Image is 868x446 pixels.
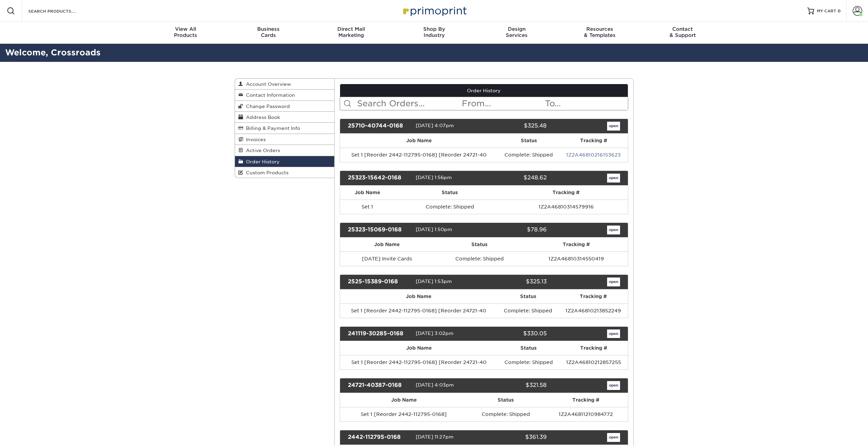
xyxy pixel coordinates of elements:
div: $78.96 [479,226,552,234]
a: BusinessCards [227,22,310,44]
span: [DATE] 4:07pm [416,123,454,128]
span: Business [227,26,310,32]
a: Order History [340,84,628,97]
td: 1Z2A46810212857255 [559,355,628,369]
img: Primoprint [400,3,468,18]
div: Services [475,26,558,38]
a: open [607,433,620,442]
a: Order History [235,156,335,167]
span: 0 [838,9,841,13]
span: Change Password [243,104,290,109]
td: Complete: Shipped [434,252,525,266]
span: [DATE] 1:56pm [416,175,452,180]
td: Set 1 [Reorder 2442-112795-0168] [Reorder 24721-40 [340,148,498,162]
span: [DATE] 1:53pm [416,279,452,284]
th: Tracking # [544,393,628,407]
div: $361.39 [479,433,552,442]
td: Complete: Shipped [498,355,559,369]
span: Active Orders [243,148,280,153]
th: Status [498,341,559,355]
a: open [607,122,620,131]
div: $321.58 [479,381,552,390]
span: [DATE] 11:27pm [416,434,454,440]
td: Set 1 [340,200,395,214]
a: Contact Information [235,90,335,100]
a: Custom Products [235,167,335,178]
div: $325.48 [479,122,552,131]
span: Contact [641,26,724,32]
a: Active Orders [235,145,335,156]
span: MY CART [817,8,836,14]
div: Industry [393,26,475,38]
a: Shop ByIndustry [393,22,475,44]
a: Account Overview [235,79,335,90]
span: Order History [243,159,280,164]
th: Job Name [340,186,395,200]
th: Tracking # [559,341,628,355]
th: Tracking # [525,238,628,252]
a: Address Book [235,112,335,123]
div: & Support [641,26,724,38]
input: From... [461,97,544,110]
td: 1Z2A46811210984772 [544,407,628,421]
span: [DATE] 3:02pm [416,330,454,336]
div: 2525-15389-0168 [343,278,416,286]
a: View AllProducts [144,22,227,44]
span: Contact Information [243,92,295,98]
th: Status [434,238,525,252]
span: Account Overview [243,81,291,87]
th: Job Name [340,134,498,148]
span: Address Book [243,114,280,120]
th: Status [498,134,559,148]
td: [DATE] Invite Cards [340,252,434,266]
span: Billing & Payment Info [243,125,300,131]
th: Status [498,289,559,303]
span: View All [144,26,227,32]
a: Direct MailMarketing [310,22,393,44]
td: Complete: Shipped [395,200,505,214]
input: To... [544,97,628,110]
a: 1Z2A46810216153623 [566,152,621,158]
span: [DATE] 1:50pm [416,227,452,232]
th: Job Name [340,341,498,355]
div: 25710-40744-0168 [343,122,416,131]
span: Direct Mail [310,26,393,32]
span: Resources [558,26,641,32]
th: Status [468,393,544,407]
span: Custom Products [243,170,289,175]
a: open [607,226,620,234]
span: Design [475,26,558,32]
th: Tracking # [504,186,628,200]
td: 1Z2A46810314579916 [504,200,628,214]
th: Tracking # [559,134,628,148]
a: open [607,329,620,338]
a: open [607,174,620,183]
th: Tracking # [559,289,628,303]
a: Change Password [235,101,335,112]
div: 25323-15642-0168 [343,174,416,183]
td: Set 1 [Reorder 2442-112795-0168] [340,407,468,421]
td: Set 1 [Reorder 2442-112795-0168] [Reorder 24721-40 [340,355,498,369]
th: Job Name [340,393,468,407]
div: 2442-112795-0168 [343,433,416,442]
div: & Templates [558,26,641,38]
th: Job Name [340,238,434,252]
div: Marketing [310,26,393,38]
td: Complete: Shipped [468,407,544,421]
td: 1Z2A46810213852249 [559,303,628,318]
div: 25323-15069-0168 [343,226,416,234]
a: Contact& Support [641,22,724,44]
a: Invoices [235,134,335,145]
a: open [607,278,620,286]
div: $330.05 [479,329,552,338]
div: Cards [227,26,310,38]
input: SEARCH PRODUCTS..... [28,7,94,15]
div: $325.13 [479,278,552,286]
th: Job Name [340,289,498,303]
a: open [607,381,620,390]
th: Status [395,186,505,200]
a: Resources& Templates [558,22,641,44]
div: 241119-30285-0168 [343,329,416,338]
input: Search Orders... [356,97,461,110]
a: DesignServices [475,22,558,44]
